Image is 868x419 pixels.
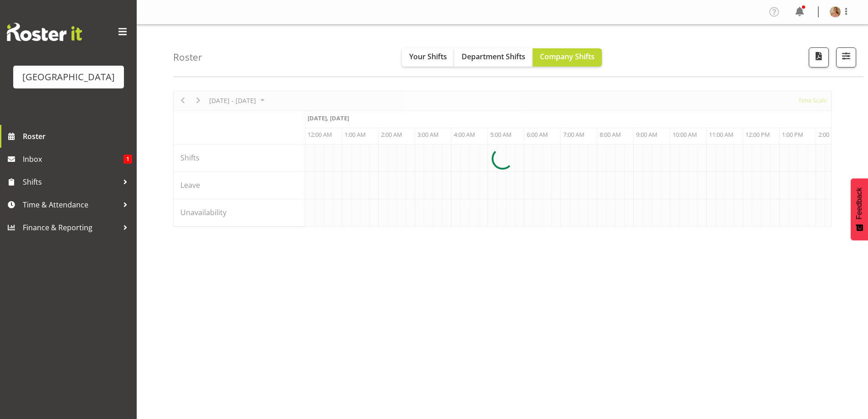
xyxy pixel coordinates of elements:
span: Your Shifts [409,52,447,62]
div: [GEOGRAPHIC_DATA] [22,70,115,84]
img: robin-hendriksb495c7a755c18146707cbd5c66f5c346.png [830,6,841,17]
span: Company Shifts [540,52,595,62]
img: Rosterit website logo [7,23,82,41]
button: Your Shifts [402,48,454,67]
button: Feedback - Show survey [851,178,868,240]
span: Department Shifts [462,52,525,62]
button: Company Shifts [533,48,602,67]
span: Feedback [855,187,863,219]
button: Department Shifts [454,48,533,67]
button: Filter Shifts [836,47,856,67]
span: Inbox [23,152,123,166]
span: Shifts [23,175,118,189]
span: Roster [23,129,132,143]
span: 1 [123,155,132,164]
h4: Roster [173,52,202,62]
span: Finance & Reporting [23,221,118,234]
span: Time & Attendance [23,198,118,212]
button: Download a PDF of the roster according to the set date range. [809,47,829,67]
